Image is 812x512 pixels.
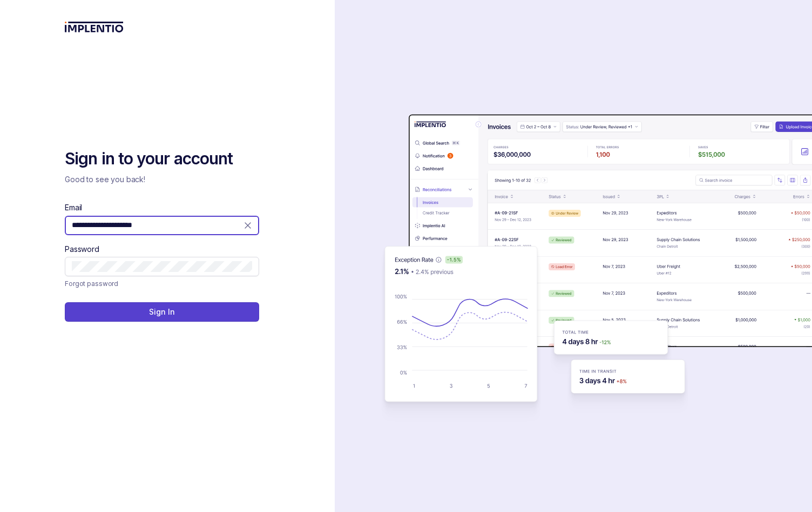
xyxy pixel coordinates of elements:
[65,174,259,185] p: Good to see you back!
[65,278,118,289] p: Forgot password
[65,202,82,213] label: Email
[65,302,259,322] button: Sign In
[65,148,259,170] h2: Sign in to your account
[65,244,99,255] label: Password
[65,22,124,32] img: logo
[149,307,174,317] p: Sign In
[65,278,118,289] a: Link Forgot password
